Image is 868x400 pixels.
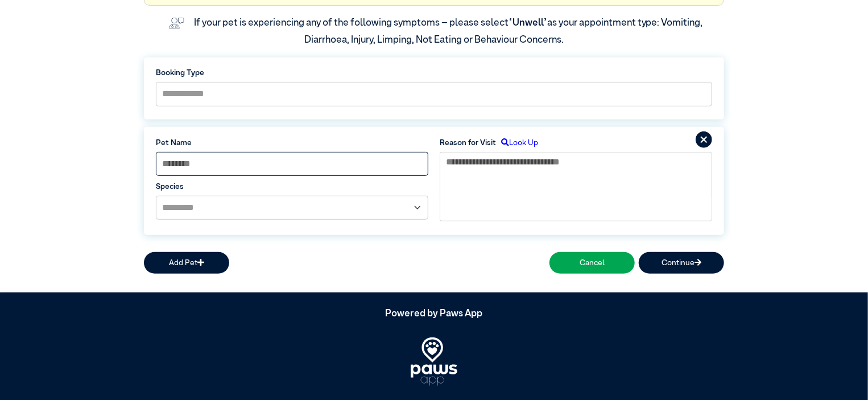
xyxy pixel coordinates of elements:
label: Booking Type [156,67,712,79]
label: Species [156,181,428,192]
button: Continue [639,252,724,273]
label: Look Up [496,137,538,149]
button: Cancel [549,252,635,273]
button: Add Pet [144,252,229,273]
label: Reason for Visit [440,137,496,149]
label: If your pet is experiencing any of the following symptoms – please select as your appointment typ... [194,18,705,45]
label: Pet Name [156,137,428,149]
img: vet [165,14,188,33]
span: “Unwell” [509,18,547,28]
h5: Powered by Paws App [144,308,724,320]
img: PawsApp [411,337,457,386]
